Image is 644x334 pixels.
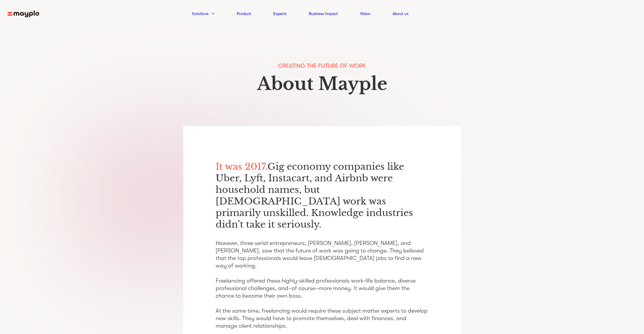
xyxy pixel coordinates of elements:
a: About us [392,10,408,17]
a: Solutions [192,10,208,17]
a: Vision [360,10,370,17]
img: arrow-down [212,13,214,14]
a: Product [237,10,251,17]
a: Business Impact [309,10,338,17]
p: Gig economy companies like Uber, Lyft, Instacart, and Airbnb were household names, but [DEMOGRAPH... [216,161,429,230]
span: It was 2017. [216,161,267,172]
img: mayple-logo [8,10,39,18]
a: Experts [273,10,287,17]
